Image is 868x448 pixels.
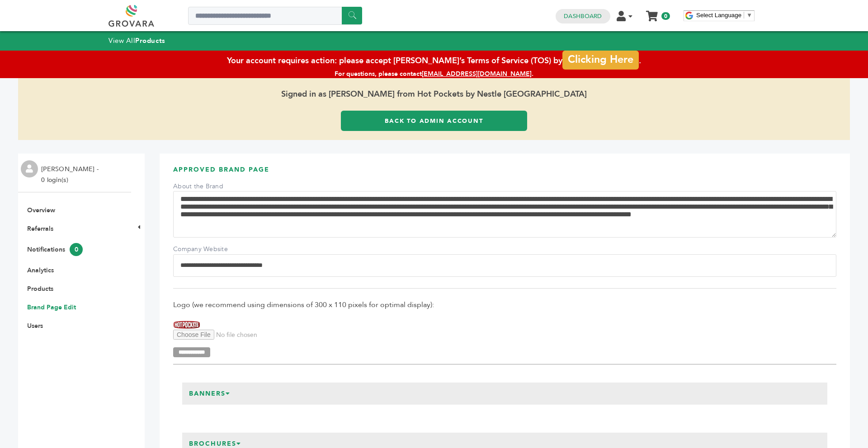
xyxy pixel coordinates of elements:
[173,165,836,181] h3: APPROVED BRAND PAGE
[744,12,744,19] span: ​
[108,36,165,45] a: View AllProducts
[21,160,38,177] img: profile.png
[135,36,165,45] strong: Products
[422,70,532,78] a: [EMAIL_ADDRESS][DOMAIN_NAME]
[173,182,236,191] label: About the Brand
[188,7,362,25] input: Search a product or brand...
[70,243,83,256] span: 0
[746,12,752,19] span: ▼
[182,383,237,405] h3: Banners
[27,245,83,254] a: Notifications0
[661,12,670,20] span: 0
[173,300,836,310] span: Logo (we recommend using dimensions of 300 x 110 pixels for optimal display):
[27,266,54,275] a: Analytics
[27,303,76,312] a: Brand Page Edit
[564,12,602,20] a: Dashboard
[562,51,638,70] a: Clicking Here
[341,111,527,131] a: Back to Admin Account
[27,322,43,330] a: Users
[18,78,850,111] span: Signed in as [PERSON_NAME] from Hot Pockets by Nestle [GEOGRAPHIC_DATA]
[27,206,55,215] a: Overview
[173,320,200,330] img: Hot Pockets by Nestle USA
[173,245,236,254] label: Company Website
[696,12,752,19] a: Select Language​
[27,285,53,293] a: Products
[27,224,53,233] a: Referrals
[41,164,101,186] li: [PERSON_NAME] - 0 login(s)
[647,8,657,18] a: My Cart
[696,12,741,19] span: Select Language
